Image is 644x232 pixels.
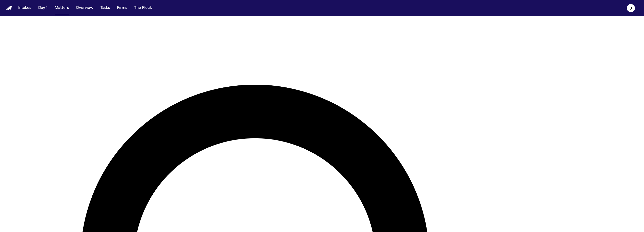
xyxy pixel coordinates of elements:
button: The Flock [132,4,154,13]
a: Home [6,6,12,11]
button: Overview [74,4,95,13]
button: Intakes [16,4,33,13]
img: Finch Logo [6,6,12,11]
button: Day 1 [36,4,50,13]
button: Tasks [98,4,112,13]
button: Matters [53,4,71,13]
button: Firms [115,4,129,13]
